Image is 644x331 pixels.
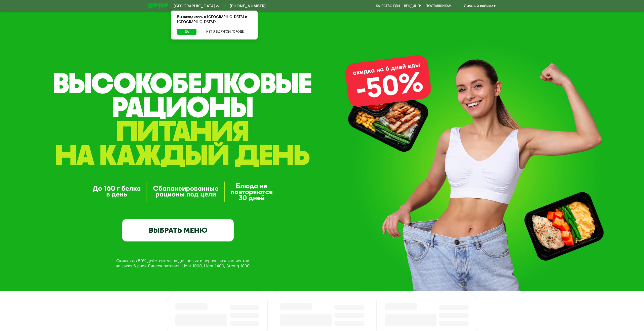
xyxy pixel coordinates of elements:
[376,4,400,8] a: Качество еды
[464,3,496,9] div: Личный кабинет
[426,4,452,8] div: поставщикам
[177,29,196,35] button: Да
[174,4,215,8] span: [GEOGRAPHIC_DATA]
[171,11,258,29] div: Вы находитесь в [GEOGRAPHIC_DATA] и [GEOGRAPHIC_DATA]?
[404,4,422,8] a: Вендинги
[122,219,234,241] a: ВЫБРАТЬ МЕНЮ
[222,3,266,9] a: [PHONE_NUMBER]
[198,29,252,35] button: Нет, я в другом городе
